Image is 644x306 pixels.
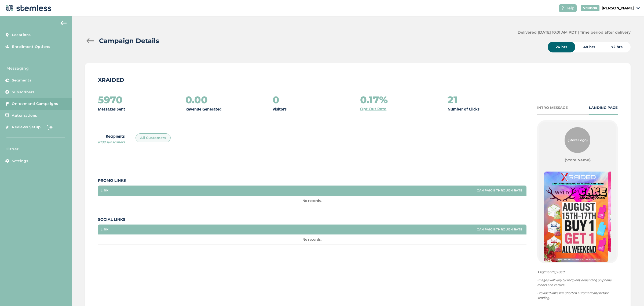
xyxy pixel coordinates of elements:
img: logo-dark-0685b13c.svg [4,3,52,13]
span: 6133 subscribers [98,140,125,144]
img: icon_down-arrow-small-66adaf34.svg [636,7,640,9]
img: glitter-stars-b7820f95.gif [45,122,56,133]
label: Link [101,189,109,192]
p: Provided links will shorten automatically before sending. [537,291,618,300]
label: Campaign Through Rate [477,189,522,192]
iframe: Chat Widget [617,280,644,306]
label: Campaign Through Rate [477,228,522,231]
h2: 0 [273,94,279,105]
a: Opt Out Rate [360,106,386,112]
span: On-demand Campaigns [12,101,58,106]
h2: 5970 [98,94,123,105]
p: XRAIDED [98,76,618,84]
div: 72 hrs [603,42,631,52]
label: Delivered [DATE] 10:01 AM PDT | Time period after delivery [518,30,631,35]
div: 24 hrs [548,42,575,52]
span: Reviews Setup [12,124,41,130]
span: Segments [12,78,31,83]
span: {Store Logo} [568,138,588,143]
p: Visitors [273,106,287,112]
p: Revenue Generated [185,106,222,112]
h2: 21 [448,94,458,105]
div: INTRO MESSAGE [537,105,568,111]
p: Number of Clicks [448,106,480,112]
img: 47WPbDQcVS8qph5FRwvdAuqUtuGHEIVfZ38ZZS8x.jpg [544,172,608,262]
h2: 0.00 [185,94,208,105]
div: All Customers [136,133,171,143]
p: [PERSON_NAME] [602,5,634,11]
span: Enrollment Options [12,44,50,49]
p: Images will vary by recipient depending on phone model and carrier. [537,278,618,287]
label: Link [101,228,109,231]
strong: 1 [537,270,539,274]
img: icon-help-white-03924b79.svg [561,6,564,10]
span: No records. [302,237,322,242]
img: icon-arrow-back-accent-c549486e.svg [60,21,67,25]
label: Social Links [98,217,526,222]
div: VENDOR [581,5,599,11]
div: LANDING PAGE [589,105,618,111]
label: {Store Name} [565,157,591,163]
span: No records. [302,198,322,203]
span: Settings [12,158,28,164]
span: Locations [12,32,31,38]
span: segment(s) used [537,270,618,275]
h2: 0.17% [360,94,388,105]
span: Subscribers [12,90,35,95]
div: 48 hrs [575,42,603,52]
span: Help [565,5,575,11]
label: Promo Links [98,178,526,183]
p: Messages Sent [98,106,125,112]
label: Recipients [98,133,125,145]
span: Automations [12,113,37,118]
h2: Campaign Details [99,36,159,46]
